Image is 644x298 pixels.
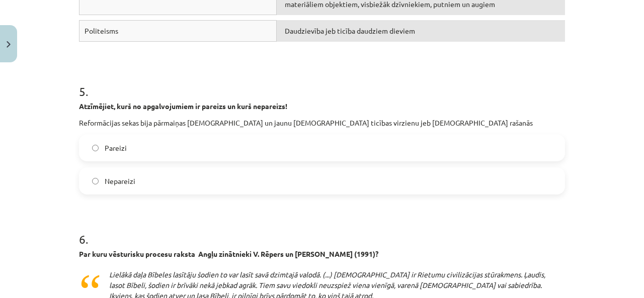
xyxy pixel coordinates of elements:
[79,215,565,246] h1: 6 .
[85,26,118,35] span: Politeisms
[92,178,99,184] input: Nepareizi
[285,26,415,35] span: Daudzievība jeb ticība daudziem dieviem
[79,118,565,128] p: Reformācijas sekas bija pārmaiņas [DEMOGRAPHIC_DATA] un jaunu [DEMOGRAPHIC_DATA] ticības virzienu...
[79,249,378,258] strong: Par kuru vēsturisku procesu raksta Angļu zinātnieki V. Rēpers un [PERSON_NAME] (1991)?
[105,143,127,153] span: Pareizi
[79,102,287,111] strong: Atzīmējiet, kurš no apgalvojumiem ir pareizs un kurš nepareizs!
[105,176,135,186] span: Nepareizi
[79,67,565,98] h1: 5 .
[7,41,11,48] img: icon-close-lesson-0947bae3869378f0d4975bcd49f059093ad1ed9edebbc8119c70593378902aed.svg
[92,145,99,151] input: Pareizi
